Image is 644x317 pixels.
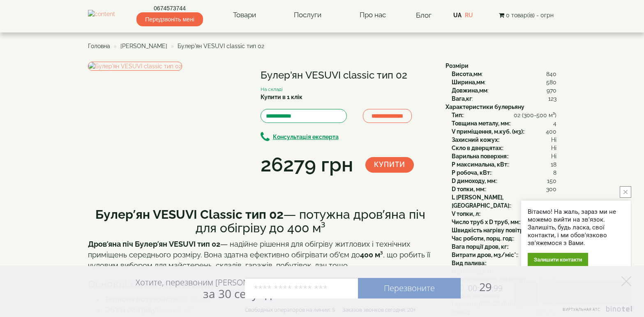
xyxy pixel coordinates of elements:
strong: 400 м³ [360,250,383,259]
b: Висота,мм [452,71,482,77]
a: Головна [88,43,110,49]
span: за 30 секунд? [203,286,277,301]
b: Витрати дров, м3/міс*: [452,252,517,258]
span: 150 [547,177,556,185]
span: 29 [461,279,503,294]
b: Вид палива: [452,260,486,266]
a: Перезвоните [358,278,461,298]
div: : [452,169,556,177]
b: V приміщення, м.куб. (м3): [452,128,524,135]
span: Булер'ян VESUVI classic тип 02 [178,43,264,49]
button: close button [620,186,631,198]
span: Ні [551,136,556,144]
b: P максимальна, кВт: [452,161,508,168]
b: Вага порції дров, кг: [452,243,508,250]
div: : [452,251,556,259]
div: : [452,127,556,136]
div: : [452,95,556,103]
h1: Булер'ян VESUVI classic тип 02 [261,70,433,81]
span: Виртуальная АТС [563,307,600,312]
div: Хотите, перезвоним [PERSON_NAME] [136,277,277,300]
b: Консультація експерта [273,134,339,140]
span: 300 [546,185,556,193]
span: 4 [553,119,556,127]
div: Свободных операторов на линии: 5 Заказов звонков сегодня: 20+ [245,306,416,313]
b: Розміри [445,62,469,69]
h2: — потужна дров’яна піч для обігріву до 400 м³ [88,208,433,235]
button: 0 товар(ів) - 0грн [496,11,556,20]
span: Ні [551,144,556,152]
div: : [452,70,556,78]
span: Передзвоніть мені [136,12,203,26]
img: Булер'ян VESUVI classic тип 02 [88,62,182,71]
img: content [88,10,115,20]
a: [PERSON_NAME] [120,43,167,49]
div: Вітаємо! На жаль, зараз ми не можемо вийти на зв'язок. Залишіть, будь ласка, свої контакти, і ми ... [528,208,624,247]
b: Товщина металу, мм: [452,120,510,127]
div: : [452,185,556,193]
a: Послуги [286,6,330,25]
div: : [452,218,556,226]
div: : [452,160,556,169]
span: 580 [546,78,556,86]
span: 970 [547,86,556,95]
b: Ширина,мм [452,79,485,86]
b: Характеристики булерьяну [445,104,524,110]
a: Виртуальная АТС [558,306,634,317]
span: Ні [551,152,556,160]
small: На складі [261,86,283,92]
b: D топки, мм: [452,186,485,192]
b: P робоча, кВт: [452,169,491,176]
div: : [452,243,556,251]
b: Швидкість нагріву повітря, м3/хв: [452,227,548,234]
div: : [452,152,556,160]
div: 26279 грн [261,151,353,179]
div: : [452,193,556,210]
b: Число труб x D труб, мм: [452,219,520,225]
div: : [452,259,556,267]
button: Купити [365,157,414,173]
p: — надійне рішення для обігріву житлових і технічних приміщень середнього розміру. Вона здатна ефе... [88,239,433,271]
b: Тип: [452,112,463,118]
span: :99 [492,283,503,294]
b: Довжина,мм [452,87,487,94]
span: 8 [553,169,556,177]
a: Про нас [351,6,394,25]
b: Булер’ян VESUVI Classic тип 02 [95,207,284,222]
a: 0674573744 [136,4,203,12]
b: D димоходу, мм: [452,178,496,184]
div: : [452,234,556,243]
div: : [452,111,556,119]
div: : [452,78,556,86]
label: Купити в 1 клік [261,93,302,101]
b: Варильна поверхня: [452,153,508,160]
b: L [PERSON_NAME], [GEOGRAPHIC_DATA]: [452,194,510,209]
b: V топки, л: [452,211,480,217]
a: Блог [416,11,432,19]
span: 18 [551,160,556,169]
span: 840 [546,70,556,78]
span: 123 [548,95,556,103]
span: 02 (300-500 м³) [514,111,556,119]
a: Товари [225,6,264,25]
b: Захисний кожух: [452,137,499,143]
b: Вага,кг [452,95,472,102]
span: 00: [468,283,479,294]
span: 400 [546,127,556,136]
b: Скло в дверцятах: [452,145,503,151]
div: : [452,86,556,95]
div: : [452,226,556,234]
span: 0 товар(ів) - 0грн [506,12,554,19]
div: : [452,210,556,218]
div: : [452,144,556,152]
a: RU [465,12,473,19]
div: : [452,119,556,127]
a: UA [453,12,462,19]
div: Залишити контакти [528,253,588,266]
strong: Дров’яна піч Булер’ян VESUVI тип 02 [88,240,220,248]
div: : [452,136,556,144]
div: : [452,177,556,185]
